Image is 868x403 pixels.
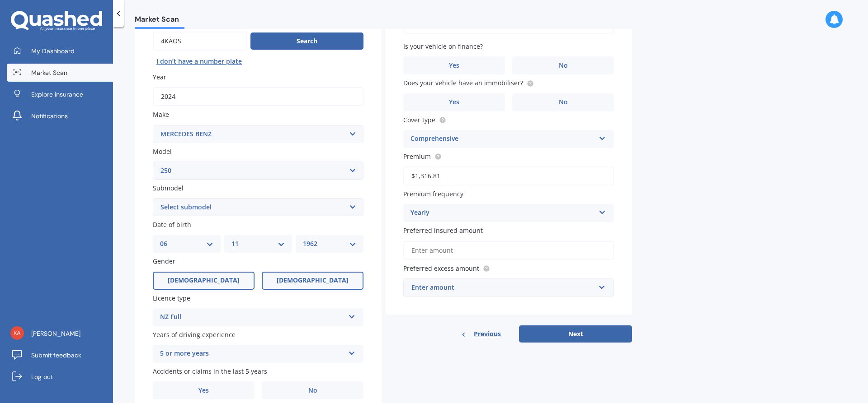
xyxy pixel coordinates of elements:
div: NZ Full [160,312,344,323]
span: Yes [198,387,209,394]
button: Next [519,325,632,343]
span: Does your vehicle have an immobiliser? [403,79,523,88]
span: Gender [153,257,175,266]
input: Enter plate number [153,32,247,51]
input: YYYY [153,87,363,106]
div: 5 or more years [160,348,344,359]
span: Previous [474,327,501,341]
span: No [308,387,317,394]
span: [DEMOGRAPHIC_DATA] [168,277,240,284]
span: My Dashboard [31,46,75,56]
span: Model [153,147,172,156]
a: [PERSON_NAME] [7,324,113,343]
span: Is your vehicle on finance? [403,42,483,51]
span: No [559,98,568,106]
span: Yes [449,98,459,106]
a: My Dashboard [7,42,113,60]
span: Yes [449,62,459,69]
span: Submodel [153,184,184,192]
span: Cover type [403,116,435,124]
span: Date of birth [153,220,191,229]
span: Notifications [31,111,68,120]
span: Submit feedback [31,351,81,360]
input: Enter premium [403,167,614,185]
a: Explore insurance [7,85,113,103]
a: Log out [7,368,113,386]
img: 2aef89f7aa9779d7a7423bb09456ac5e [10,326,24,340]
span: Years of driving experience [153,330,236,339]
span: Market Scan [31,68,67,77]
span: Accidents or claims in the last 5 years [153,367,267,375]
span: Preferred insured amount [403,227,483,235]
a: Notifications [7,107,113,125]
span: Make [153,111,169,119]
a: Market Scan [7,64,113,82]
input: Enter amount [403,241,614,260]
button: I don’t have a number plate [153,54,245,69]
div: Yearly [410,208,595,218]
span: Log out [31,372,53,381]
span: Licence type [153,294,190,302]
span: Explore insurance [31,90,83,99]
span: Premium [403,152,431,161]
a: Submit feedback [7,346,113,364]
span: Market Scan [135,15,184,27]
span: Preferred excess amount [403,264,479,273]
span: [DEMOGRAPHIC_DATA] [277,277,349,284]
span: Year [153,73,166,81]
span: Premium frequency [403,190,463,198]
button: Search [250,32,363,50]
div: Comprehensive [410,134,595,144]
div: Enter amount [411,283,595,292]
span: [PERSON_NAME] [31,329,80,338]
span: No [559,62,568,69]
